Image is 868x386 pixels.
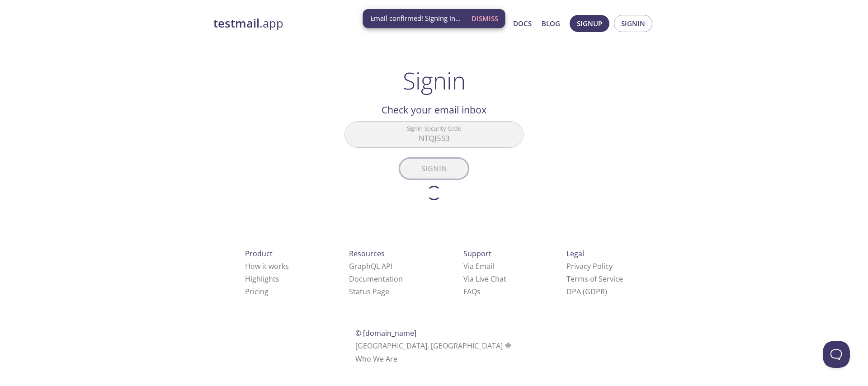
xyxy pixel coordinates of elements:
a: Highlights [245,274,279,284]
button: Signin [614,15,652,32]
a: Docs [513,18,532,29]
a: Via Live Chat [463,274,506,284]
button: Signup [570,15,609,32]
span: Dismiss [472,13,498,24]
a: Documentation [349,274,403,284]
h2: Check your email inbox [344,102,524,118]
span: Signup [577,18,602,29]
span: © [DOMAIN_NAME] [355,328,416,338]
a: GraphQL API [349,261,392,271]
span: s [477,287,481,297]
span: [GEOGRAPHIC_DATA], [GEOGRAPHIC_DATA] [355,341,513,351]
h1: Signin [403,67,466,94]
a: Via Email [463,261,494,271]
span: Legal [566,249,584,259]
span: Resources [349,249,385,259]
span: Support [463,249,491,259]
a: Privacy Policy [566,261,613,271]
span: Signin [621,18,645,29]
strong: testmail [213,15,259,31]
a: Terms of Service [566,274,623,284]
a: How it works [245,261,289,271]
a: Pricing [245,287,269,297]
a: FAQ [463,287,481,297]
a: Status Page [349,287,389,297]
button: Dismiss [468,10,502,27]
span: Email confirmed! Signing in... [370,14,461,23]
a: Blog [542,18,560,29]
iframe: Help Scout Beacon - Open [823,341,850,368]
span: Product [245,249,273,259]
a: testmail.app [213,16,426,31]
a: DPA (GDPR) [566,287,607,297]
a: Who We Are [355,354,397,364]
